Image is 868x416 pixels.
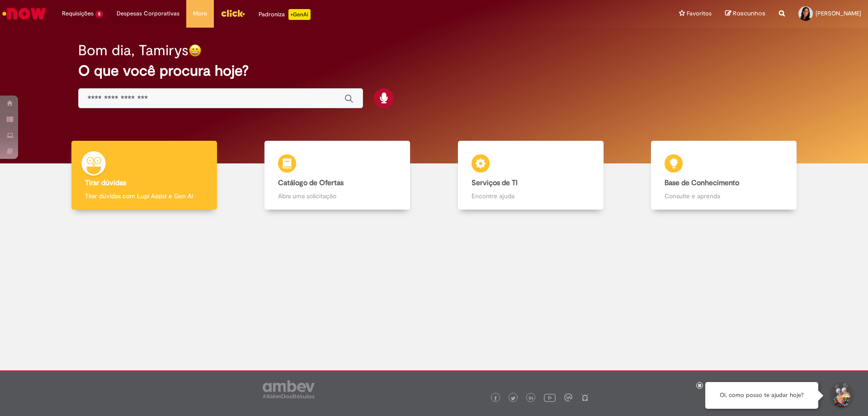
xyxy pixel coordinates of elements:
p: +GenAi [288,9,311,20]
span: Rascunhos [733,9,765,18]
div: Oi, como posso te ajudar hoje? [705,382,818,409]
a: Base de Conhecimento Consulte e aprenda [627,141,821,210]
img: logo_footer_ambev_rotulo_gray.png [263,380,315,398]
a: Serviços de TI Encontre ajuda [434,141,627,210]
b: Base de Conhecimento [665,178,739,187]
img: happy-face.png [189,44,202,57]
b: Serviços de TI [472,178,518,187]
img: logo_footer_linkedin.png [529,396,533,401]
p: Tirar dúvidas com Lupi Assist e Gen Ai [85,191,203,201]
img: logo_footer_twitter.png [511,396,515,401]
p: Encontre ajuda [472,191,590,201]
a: Rascunhos [725,10,765,18]
div: Padroniza [259,9,311,20]
p: Consulte e aprenda [665,191,783,201]
h2: O que você procura hoje? [78,63,790,79]
img: logo_footer_workplace.png [564,393,572,402]
img: click_logo_yellow_360x200.png [221,6,245,20]
img: ServiceNow [1,5,47,23]
p: Abra uma solicitação [278,191,396,201]
span: Requisições [62,9,94,18]
img: logo_footer_facebook.png [493,396,498,401]
span: Despesas Corporativas [117,9,179,18]
span: [PERSON_NAME] [816,10,861,17]
span: 5 [95,10,103,18]
button: Iniciar Conversa de Suporte [827,382,854,409]
span: Favoritos [687,9,712,18]
b: Catálogo de Ofertas [278,178,344,187]
a: Catálogo de Ofertas Abra uma solicitação [241,141,434,210]
b: Tirar dúvidas [85,178,126,187]
img: logo_footer_naosei.png [581,393,589,402]
a: Tirar dúvidas Tirar dúvidas com Lupi Assist e Gen Ai [47,141,241,210]
img: logo_footer_youtube.png [544,392,556,403]
span: More [193,9,207,18]
h2: Bom dia, Tamirys [78,43,189,58]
